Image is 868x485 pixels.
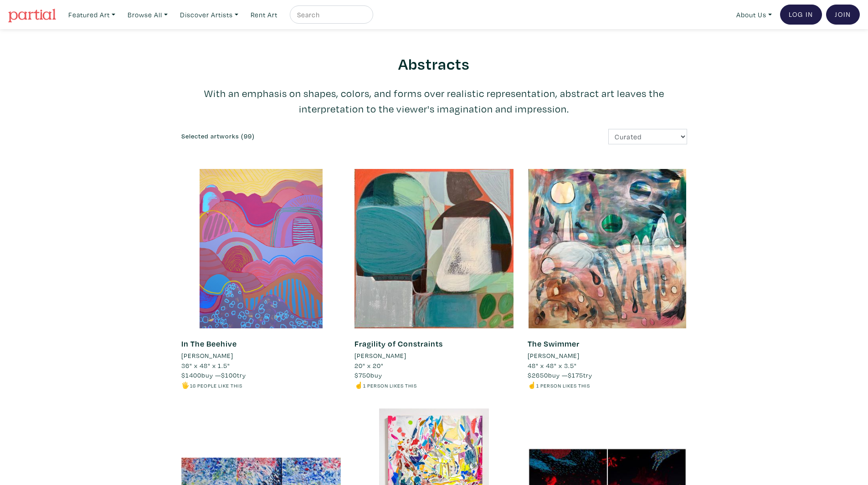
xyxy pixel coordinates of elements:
[826,5,860,25] a: Join
[536,382,590,389] small: 1 person likes this
[354,338,443,349] a: Fragility of Constraints
[190,382,242,389] small: 16 people like this
[181,361,230,370] span: 36" x 48" x 1.5"
[528,371,592,379] span: buy — try
[528,351,580,361] li: [PERSON_NAME]
[181,371,201,379] span: $1400
[181,380,341,390] li: 🖐️
[528,380,687,390] li: ☝️
[176,5,242,24] a: Discover Artists
[354,371,382,379] span: buy
[363,382,417,389] small: 1 person likes this
[296,9,365,20] input: Search
[123,5,172,24] a: Browse All
[181,54,687,73] h2: Abstracts
[528,338,580,349] a: The Swimmer
[528,371,548,379] span: $2650
[221,371,237,379] span: $100
[181,351,233,361] li: [PERSON_NAME]
[181,351,341,361] a: [PERSON_NAME]
[354,351,406,361] li: [PERSON_NAME]
[528,361,577,370] span: 48" x 48" x 3.5"
[181,86,687,117] p: With an emphasis on shapes, colors, and forms over realistic representation, abstract art leaves ...
[354,361,384,370] span: 20" x 20"
[181,371,246,379] span: buy — try
[354,351,514,361] a: [PERSON_NAME]
[780,5,822,25] a: Log In
[732,5,776,24] a: About Us
[568,371,583,379] span: $175
[247,5,282,24] a: Rent Art
[354,371,370,379] span: $750
[181,338,237,349] a: In The Beehive
[64,5,119,24] a: Featured Art
[354,380,514,390] li: ☝️
[528,351,687,361] a: [PERSON_NAME]
[181,133,427,140] h6: Selected artworks (99)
